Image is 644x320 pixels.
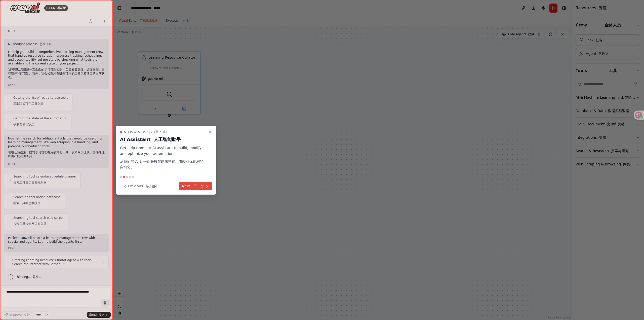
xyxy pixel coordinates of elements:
h3: AI Assistant [120,136,206,143]
button: Previous 以前的 [120,182,160,190]
font: 下一个 [193,184,204,188]
font: 人工智能助手 [154,137,181,142]
button: Close walkthrough [207,129,213,135]
font: 以前的 [146,184,157,188]
button: Hide left sidebar [116,5,123,12]
button: Next 下一个 [179,182,212,190]
p: Get help from our AI assistant to build, modify, and optimize your automation. [120,145,206,172]
font: 第 2 步（共 5 步） [142,130,169,134]
font: 从我们的 AI 助手处获得帮助来构建、修改和优化您的自动化。 [120,159,203,169]
span: Step 2 of 5 [124,130,169,134]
